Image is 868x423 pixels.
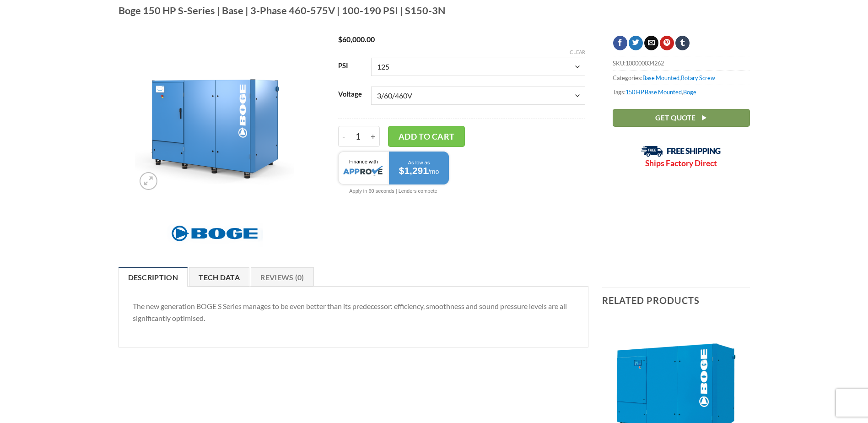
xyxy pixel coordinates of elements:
input: - [338,126,350,147]
a: Get Quote [613,109,750,127]
a: Rotary Screw [681,74,715,81]
a: Tech Data [189,267,249,287]
label: PSI [338,62,362,70]
a: Share on Facebook [613,36,627,50]
a: Description [119,267,188,287]
span: $ [338,35,342,43]
input: + [367,126,380,147]
img: Boge [167,220,263,247]
a: Base Mounted [645,88,682,96]
input: Product quantity [350,126,367,147]
a: Share on Tumblr [675,36,690,50]
span: SKU: [613,56,750,70]
a: 150 HP [625,88,643,96]
a: Email to a Friend [644,36,658,50]
img: Free Shipping [641,146,721,157]
span: Tags: , , [613,85,750,99]
a: Boge [683,88,696,96]
h1: Boge 150 HP S-Series | Base | 3-Phase 460-575V | 100-190 PSI | S150-3N [119,4,750,17]
a: Reviews (0) [251,267,314,287]
bdi: 60,000.00 [338,35,375,43]
span: 100000034262 [625,60,664,67]
span: Get Quote [655,112,695,124]
a: Share on Twitter [629,36,643,50]
img: Boge 150 HP S-Series | Base | 3-Phase 460-575V | 100-190 PSI | S150-3N 1 [135,36,294,195]
a: Base Mounted [642,74,679,81]
strong: Ships Factory Direct [645,158,717,168]
span: Categories: , [613,70,750,85]
a: Pin on Pinterest [660,36,674,50]
p: The new generation BOGE S Series manages to be even better than its predecessor: efficiency, smoo... [133,300,575,324]
button: Add to cart [388,126,465,147]
h3: Related products [602,288,750,313]
label: Voltage [338,91,362,98]
a: Clear options [570,49,585,55]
